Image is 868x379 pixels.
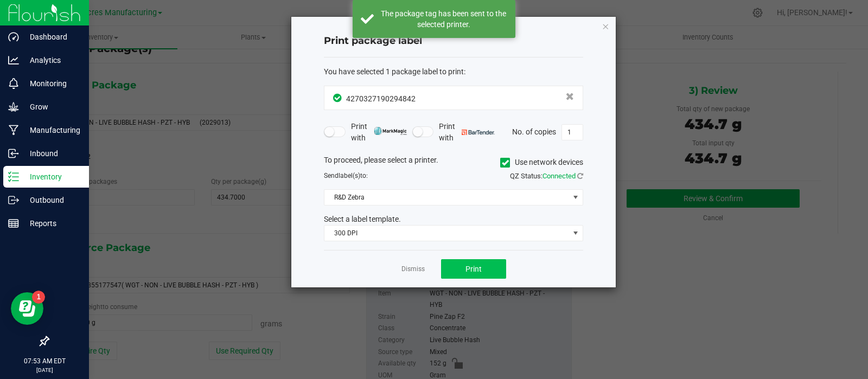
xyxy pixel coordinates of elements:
p: Grow [19,100,84,113]
inline-svg: Monitoring [8,78,19,89]
div: : [324,66,583,78]
span: You have selected 1 package label to print [324,67,464,76]
img: bartender.png [462,130,495,135]
inline-svg: Inventory [8,171,19,182]
span: R&D Zebra [324,190,569,205]
h4: Print package label [324,34,583,48]
span: No. of copies [512,127,556,136]
span: Print with [351,121,407,144]
p: Outbound [19,194,84,207]
div: To proceed, please select a printer. [316,155,591,171]
inline-svg: Dashboard [8,31,19,42]
p: [DATE] [5,366,84,374]
img: mark_magic_cybra.png [374,127,407,135]
label: Use network devices [500,157,583,168]
inline-svg: Reports [8,218,19,229]
span: Connected [542,172,576,180]
span: label(s) [339,172,360,179]
span: 4270327190294842 [346,94,416,103]
p: Inventory [19,170,84,183]
inline-svg: Inbound [8,148,19,159]
p: Monitoring [19,77,84,90]
div: Select a label template. [316,214,591,225]
inline-svg: Manufacturing [8,125,19,136]
span: Print with [439,121,495,144]
inline-svg: Outbound [8,195,19,205]
iframe: Resource center unread badge [32,291,45,304]
inline-svg: Analytics [8,55,19,66]
p: Dashboard [19,30,84,43]
inline-svg: Grow [8,101,19,112]
p: Inbound [19,147,84,160]
span: QZ Status: [510,172,583,180]
p: Manufacturing [19,124,84,137]
span: Send to: [324,172,368,179]
span: Print [465,265,482,273]
span: 300 DPI [324,226,569,241]
p: Reports [19,217,84,230]
p: 07:53 AM EDT [5,356,84,366]
iframe: Resource center [11,292,43,325]
span: In Sync [333,92,343,104]
button: Print [441,259,506,279]
p: Analytics [19,54,84,67]
div: The package tag has been sent to the selected printer. [380,8,507,30]
a: Dismiss [401,265,425,274]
